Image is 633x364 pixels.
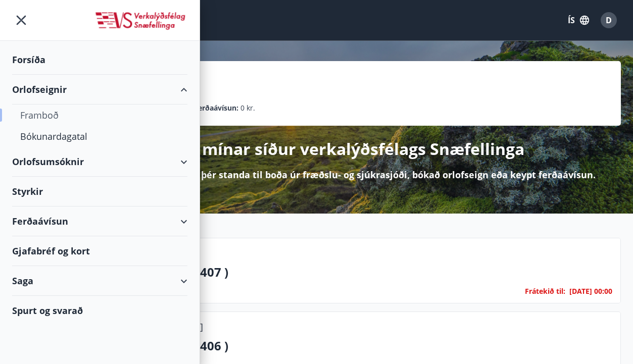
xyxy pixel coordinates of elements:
[12,296,187,325] div: Spurt og svarað
[606,15,612,26] span: D
[86,337,612,354] p: Þorrasalir 13 – 15 ( 406 )
[240,102,255,114] span: 0 kr.
[194,102,238,114] p: Ferðaávísun :
[86,264,612,281] p: Þorrasalir 13 – 15 ( 407 )
[12,147,187,177] div: Orlofsumsóknir
[20,105,179,126] div: Framboð
[12,206,187,236] div: Ferðaávísun
[12,75,187,105] div: Orlofseignir
[12,45,187,75] div: Forsíða
[12,11,30,29] button: menu
[38,168,596,181] p: Hér getur þú sótt um þá styrki sem þér standa til boða úr fræðslu- og sjúkrasjóði, bókað orlofsei...
[562,11,595,29] button: ÍS
[569,286,612,296] span: [DATE] 00:00
[597,8,621,32] button: D
[525,286,565,297] span: Frátekið til :
[12,177,187,206] div: Styrkir
[12,236,187,266] div: Gjafabréf og kort
[20,126,179,147] div: Bókunardagatal
[109,138,524,160] p: Velkomin á mínar síður verkalýðsfélags Snæfellinga
[12,266,187,296] div: Saga
[94,11,187,31] img: union_logo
